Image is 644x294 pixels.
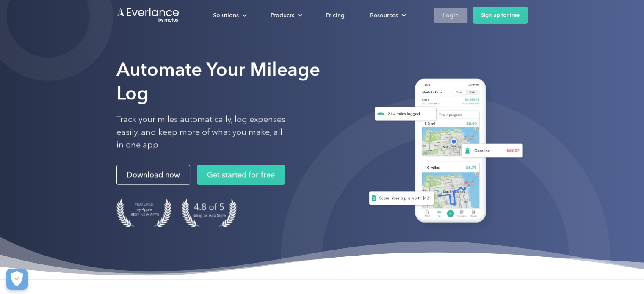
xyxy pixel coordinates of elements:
[116,58,320,104] strong: Automate Your Mileage Log
[116,198,171,227] img: Badge for Featured by Apple Best New Apps
[205,8,254,23] div: Solutions
[362,8,413,23] div: Resources
[6,269,28,290] button: Cookies Settings
[271,10,294,21] div: Products
[262,8,309,23] div: Products
[197,165,285,185] a: Get started for free
[116,7,180,23] a: Go to homepage
[116,165,190,185] a: Download now
[326,10,345,21] div: Pricing
[359,72,528,232] img: Everlance, mileage tracker app, expense tracking app
[213,10,239,21] div: Solutions
[443,10,459,21] div: Login
[473,7,528,24] a: Sign up for free
[116,113,286,151] p: Track your miles automatically, log expenses easily, and keep more of what you make, all in one app
[370,10,398,21] div: Resources
[434,8,467,23] a: Login
[182,198,237,227] img: 4.9 out of 5 stars on the app store
[318,8,353,23] a: Pricing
